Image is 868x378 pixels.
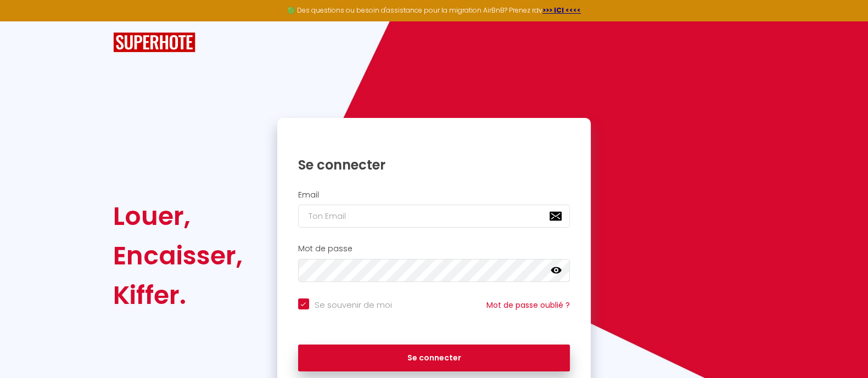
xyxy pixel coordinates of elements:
div: Louer, [113,196,243,236]
h2: Email [298,190,570,200]
button: Se connecter [298,345,570,372]
div: Encaisser, [113,236,243,275]
h1: Se connecter [298,156,570,173]
img: SuperHote logo [113,32,195,53]
a: Mot de passe oublié ? [486,300,570,311]
h2: Mot de passe [298,244,570,253]
input: Ton Email [298,205,570,228]
div: Kiffer. [113,275,243,315]
a: >>> ICI <<<< [542,5,581,15]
